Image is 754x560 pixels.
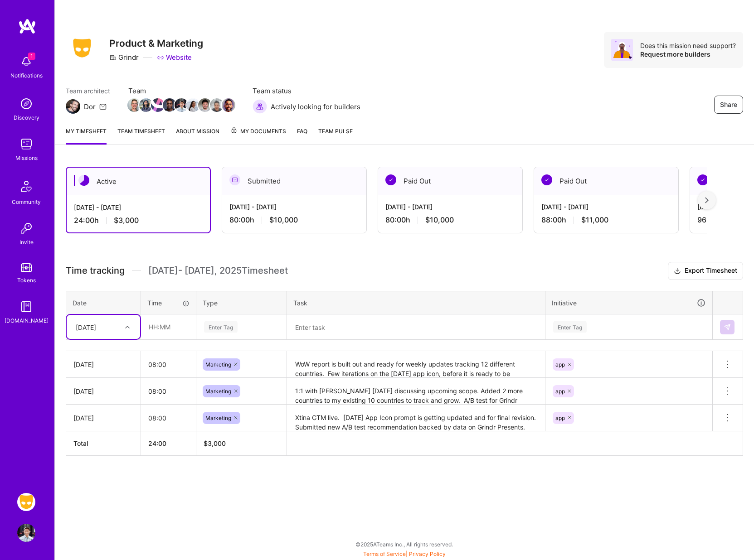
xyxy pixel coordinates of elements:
[253,86,360,96] span: Team status
[15,524,38,542] a: User Avatar
[73,386,133,396] div: [DATE]
[187,97,199,113] a: Team Member Avatar
[175,97,187,113] a: Team Member Avatar
[163,98,176,112] img: Team Member Avatar
[152,97,164,113] a: Team Member Avatar
[66,291,141,314] th: Date
[385,202,515,212] div: [DATE] - [DATE]
[10,71,43,80] div: Notifications
[141,431,196,456] th: 24:00
[714,96,743,114] button: Share
[66,126,107,145] a: My timesheet
[640,50,736,58] div: Request more builders
[17,53,35,71] img: bell
[17,298,35,316] img: guide book
[205,388,231,395] span: Marketing
[17,275,36,285] div: Tokens
[229,215,359,225] div: 80:00 h
[66,265,125,276] span: Time tracking
[128,97,140,113] a: Team Member Avatar
[125,325,130,329] i: icon Chevron
[17,219,35,237] img: Invite
[15,175,37,197] img: Community
[287,291,545,314] th: Task
[204,320,238,334] div: Enter Tag
[705,197,709,203] img: right
[12,197,41,207] div: Community
[84,102,96,111] div: Dor
[141,379,196,403] input: HH:MM
[205,361,231,368] span: Marketing
[15,493,38,511] a: Grindr: Product & Marketing
[378,167,522,195] div: Paid Out
[720,100,737,109] span: Share
[151,98,165,112] img: Team Member Avatar
[222,167,366,195] div: Submitted
[127,98,141,112] img: Team Member Avatar
[141,406,196,430] input: HH:MM
[668,262,743,280] button: Export Timesheet
[17,135,35,153] img: teamwork
[385,215,515,225] div: 80:00 h
[196,291,287,314] th: Type
[425,215,454,225] span: $10,000
[724,323,731,331] img: Submit
[28,53,35,60] span: 1
[555,361,565,368] span: app
[54,533,754,555] div: © 2025 ATeams Inc., All rights reserved.
[73,360,133,369] div: [DATE]
[19,237,34,247] div: Invite
[109,38,203,49] h3: Product & Marketing
[148,265,288,276] span: [DATE] - [DATE] , 2025 Timesheet
[109,53,139,62] div: Grindr
[640,41,736,50] div: Does this mission need support?
[210,98,224,112] img: Team Member Avatar
[67,168,210,195] div: Active
[66,99,80,114] img: Team Architect
[66,431,141,456] th: Total
[552,298,706,308] div: Initiative
[78,175,89,186] img: Active
[409,550,446,557] a: Privacy Policy
[534,167,678,195] div: Paid Out
[17,95,35,113] img: discovery
[555,415,565,421] span: app
[318,128,353,135] span: Team Pulse
[99,103,107,110] i: icon Mail
[141,315,195,339] input: HH:MM
[199,97,211,113] a: Team Member Avatar
[198,98,212,112] img: Team Member Avatar
[141,352,196,377] input: HH:MM
[176,126,219,145] a: About Mission
[147,298,190,308] div: Time
[363,550,406,557] a: Terms of Service
[140,97,152,113] a: Team Member Avatar
[541,174,552,185] img: Paid Out
[555,388,565,395] span: app
[541,202,671,212] div: [DATE] - [DATE]
[230,126,286,145] a: My Documents
[14,113,39,122] div: Discovery
[15,153,38,163] div: Missions
[288,379,544,404] textarea: 1:1 with [PERSON_NAME] [DATE] discussing upcoming scope. Added 2 more countries to my existing 10...
[18,18,36,34] img: logo
[385,174,396,185] img: Paid Out
[114,216,139,225] span: $3,000
[74,203,203,212] div: [DATE] - [DATE]
[205,415,231,421] span: Marketing
[222,98,235,112] img: Team Member Avatar
[697,174,708,185] img: Paid Out
[581,215,608,225] span: $11,000
[230,126,286,136] span: My Documents
[288,352,544,377] textarea: WoW report is built out and ready for weekly updates tracking 12 different countries. Few iterati...
[288,406,544,430] textarea: Xtina GTM live. [DATE] App Icon prompt is getting updated and for final revision. Submitted new A...
[21,263,32,272] img: tokens
[175,98,188,112] img: Team Member Avatar
[139,98,153,112] img: Team Member Avatar
[211,97,223,113] a: Team Member Avatar
[253,99,267,114] img: Actively looking for builders
[229,202,359,212] div: [DATE] - [DATE]
[109,54,117,61] i: icon CompanyGray
[76,322,96,332] div: [DATE]
[73,413,133,423] div: [DATE]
